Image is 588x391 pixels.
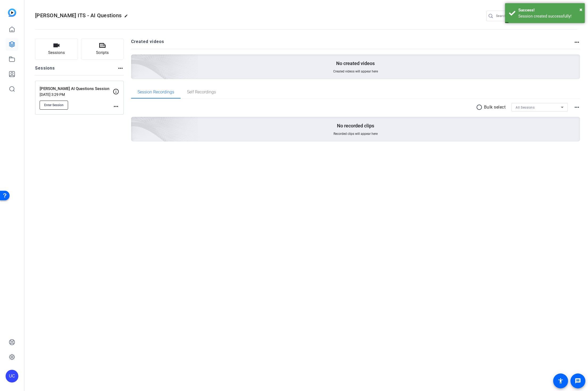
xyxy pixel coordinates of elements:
[518,7,581,13] div: Success!
[557,378,564,384] mat-icon: accessibility
[574,104,580,110] mat-icon: more_horiz
[48,50,65,56] span: Sessions
[40,92,113,97] p: [DATE] 3:29 PM
[124,14,131,20] mat-icon: edit
[579,6,582,13] span: ×
[187,90,216,94] span: Self Recordings
[44,103,64,107] span: Enter Session
[574,39,580,45] mat-icon: more_horiz
[496,13,544,19] input: Search
[6,370,18,383] div: UC
[575,378,581,384] mat-icon: message
[336,60,375,67] p: No created videos
[72,64,198,179] img: embarkstudio-empty-session.png
[476,104,484,110] mat-icon: radio_button_unchecked
[137,90,174,94] span: Session Recordings
[81,38,124,60] button: Scripts
[337,123,374,129] p: No recorded clips
[518,13,581,19] div: Session created successfully!
[333,132,378,136] span: Recorded clips will appear here
[579,6,582,14] button: Close
[333,69,378,74] span: Created videos will appear here
[72,2,198,117] img: Creted videos background
[40,86,113,92] p: [PERSON_NAME] AI Questions Session
[113,103,119,110] mat-icon: more_horiz
[35,65,55,75] h2: Sessions
[96,50,109,56] span: Scripts
[40,101,68,110] button: Enter Session
[35,38,78,60] button: Sessions
[8,8,16,17] img: blue-gradient.svg
[484,104,506,110] p: Bulk select
[35,12,122,19] span: [PERSON_NAME] ITS - AI Questions
[117,65,124,71] mat-icon: more_horiz
[131,38,574,49] h2: Created videos
[516,106,535,109] span: All Sessions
